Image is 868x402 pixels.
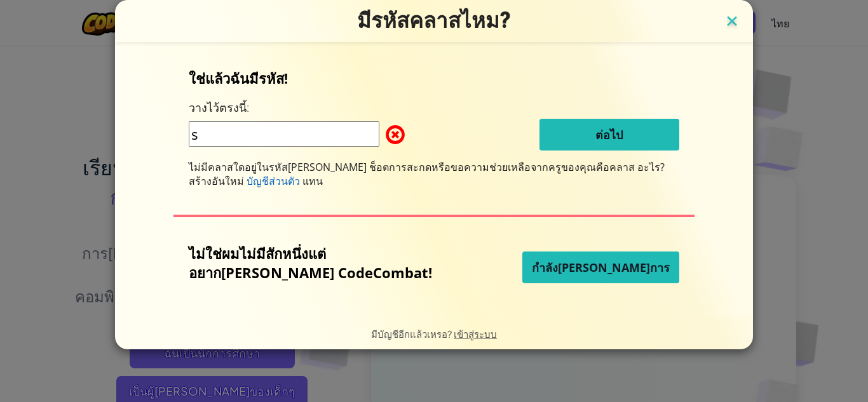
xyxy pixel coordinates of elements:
font: ต่อไป [595,127,623,142]
font: วางไว้ตรงนี้: [189,100,249,115]
font: มีบัญชีอีกแล้วเหรอ? [371,328,452,340]
font: ใช่แล้วฉันมีรหัส! [189,69,288,88]
font: อะไร? สร้างอันใหม่ [189,160,665,188]
button: กำลัง[PERSON_NAME]การ [522,251,679,283]
button: ต่อไป [539,119,679,151]
font: ไม่ใช่ผมไม่มีสักหนึ่งแต่อยาก[PERSON_NAME] CodeCombat! [189,244,432,282]
font: แทน [302,174,323,188]
font: กำลัง[PERSON_NAME]การ [532,260,670,275]
font: บัญชีส่วนตัว [247,174,300,188]
img: ไอคอนปิด [724,13,740,32]
font: มีรหัสคลาสไหม? [357,8,512,33]
font: ไม่มีคลาสใดอยู่ในรหัส[PERSON_NAME] ช็อตการสะกดหรือขอความช่วยเหลือจากครูของคุณคือคลาส [189,160,635,174]
a: เข้าสู่ระบบ [454,328,497,340]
